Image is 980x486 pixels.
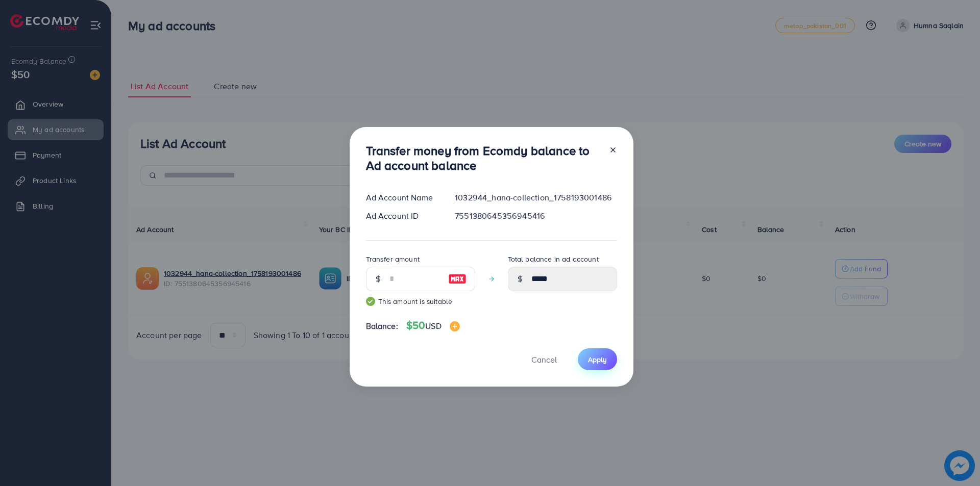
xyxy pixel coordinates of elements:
span: USD [425,320,441,331]
button: Apply [578,348,617,370]
img: guide [366,297,375,306]
small: This amount is suitable [366,296,475,306]
label: Total balance in ad account [508,254,599,264]
div: Ad Account ID [358,210,447,222]
span: Cancel [531,354,557,365]
div: 7551380645356945416 [447,210,625,222]
span: Apply [588,354,607,365]
label: Transfer amount [366,254,420,264]
button: Cancel [519,348,570,370]
img: image [448,273,467,285]
div: 1032944_hana-collection_1758193001486 [447,192,625,203]
div: Ad Account Name [358,192,447,203]
h4: $50 [406,319,460,332]
span: Balance: [366,320,398,332]
h3: Transfer money from Ecomdy balance to Ad account balance [366,143,601,173]
img: image [450,321,460,331]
